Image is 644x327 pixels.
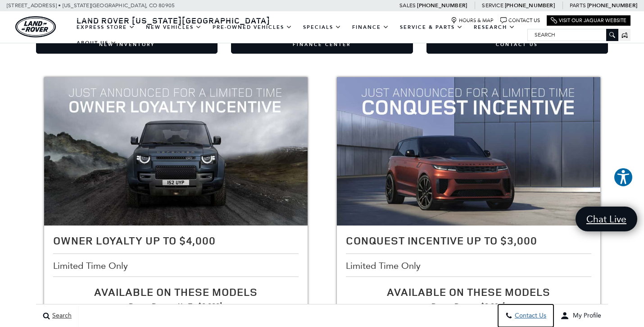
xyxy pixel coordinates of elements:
[71,19,527,51] nav: Main Navigation
[387,285,550,299] span: Available On These Models
[587,2,637,9] a: [PHONE_NUMBER]
[50,312,72,320] span: Search
[298,19,347,35] a: Specials
[482,2,503,9] span: Service
[551,17,626,24] a: Visit Our Jaguar Website
[77,15,270,26] span: Land Rover [US_STATE][GEOGRAPHIC_DATA]
[207,19,298,35] a: Pre-Owned Vehicles
[570,2,586,9] span: Parts
[505,2,555,9] a: [PHONE_NUMBER]
[71,15,276,26] a: Land Rover [US_STATE][GEOGRAPHIC_DATA]
[337,77,600,226] img: Conquest Incentive Up To $3,000
[53,235,299,246] h2: Owner Loyalty Up To $4,000
[141,19,207,35] a: New Vehicles
[512,312,546,320] span: Contact Us
[395,19,468,35] a: Service & Parts
[44,77,308,226] img: Owner Loyalty Up To $4,000
[346,235,591,246] h2: Conquest Incentive Up To $3,000
[553,304,608,327] button: Open user profile menu
[528,29,618,40] input: Search
[53,261,130,271] span: Limited Time Only
[576,207,637,231] a: Chat Live
[7,2,175,9] a: [STREET_ADDRESS] • [US_STATE][GEOGRAPHIC_DATA], CO 80905
[500,17,540,24] a: Contact Us
[503,300,505,308] sup: 1
[15,16,56,37] img: Land Rover
[71,35,122,51] a: About Us
[94,285,258,299] span: Available On These Models
[346,261,423,271] span: Limited Time Only
[15,16,56,37] a: land-rover
[417,2,467,9] a: [PHONE_NUMBER]
[36,36,218,54] a: New Inventory
[582,213,631,225] span: Chat Live
[129,301,222,311] strong: Range Rover – Up To $3,000
[431,301,505,311] strong: Range Rover – $3,000
[347,19,395,35] a: Finance
[220,300,222,308] sup: 1
[71,19,141,35] a: EXPRESS STORE
[451,17,494,24] a: Hours & Map
[613,167,633,187] button: Explore your accessibility options
[569,312,601,320] span: My Profile
[613,167,633,189] aside: Accessibility Help Desk
[399,2,416,9] span: Sales
[468,19,521,35] a: Research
